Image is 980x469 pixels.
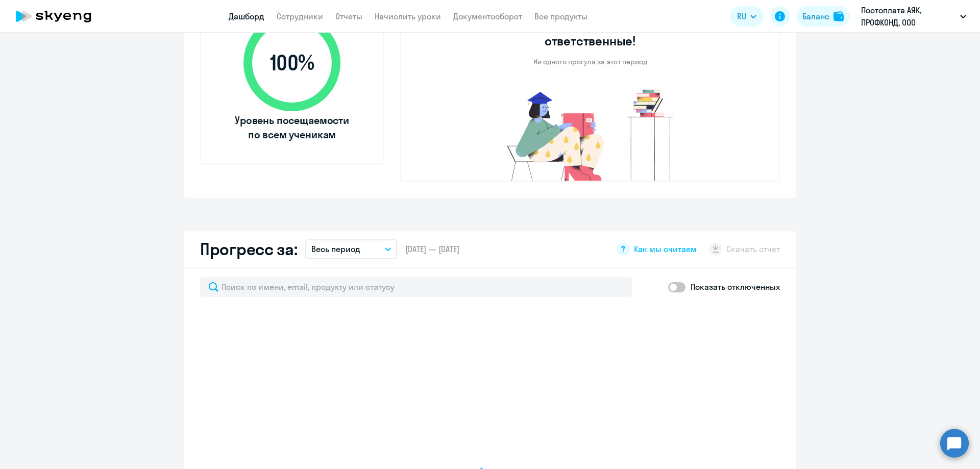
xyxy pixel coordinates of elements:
button: RU [730,6,764,27]
a: Документооборот [453,11,522,21]
p: Ни одного прогула за этот период [533,57,647,66]
span: RU [737,10,746,22]
span: Уровень посещаемости по всем ученикам [233,113,351,142]
button: Постоплата АЯК, ПРОФКОНД, ООО [856,4,971,29]
a: Все продукты [534,11,587,21]
a: Начислить уроки [375,11,441,21]
button: Балансbalance [796,6,850,27]
p: Постоплата АЯК, ПРОФКОНД, ООО [861,4,956,29]
input: Поиск по имени, email, продукту или статусу [200,277,632,297]
span: Как мы считаем [634,243,697,255]
a: Сотрудники [277,11,323,21]
a: Дашборд [229,11,264,21]
a: Отчеты [335,11,362,21]
p: Весь период [311,243,360,255]
button: Весь период [305,239,397,259]
h2: Прогресс за: [200,239,297,259]
img: balance [834,11,844,21]
div: Баланс [802,10,829,22]
img: no-truants [488,87,693,181]
p: Показать отключенных [691,281,780,293]
span: [DATE] — [DATE] [405,243,459,255]
span: 100 % [233,51,351,75]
